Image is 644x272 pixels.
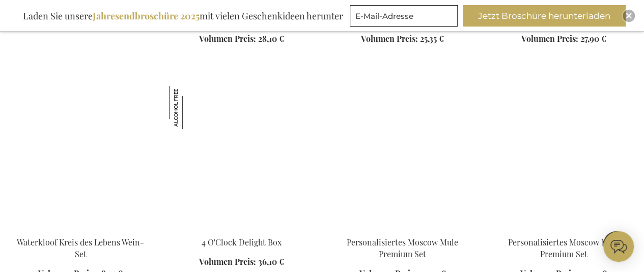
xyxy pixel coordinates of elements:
a: Volumen Preis: 25,35 € [361,33,444,45]
img: Close [626,13,632,19]
img: Gepersonaliseerde Moscow Mule Premium Set [491,86,636,229]
span: 28,10 € [258,33,284,44]
a: Waterkloof Circle Of Life Wijn Set [8,224,153,233]
a: Waterkloof Kreis des Lebens Wein-Set [17,237,144,259]
span: 36,10 € [258,256,284,267]
div: Laden Sie unsere mit vielen Geschenkideen herunter [18,5,348,27]
button: Jetzt Broschüre herunterladen [463,5,626,27]
iframe: belco-activator-frame [603,231,634,262]
img: Waterkloof Circle Of Life Wijn Set [8,86,153,229]
span: Volumen Preis: [199,33,256,44]
a: Volumen Preis: 28,10 € [199,33,284,45]
img: Gepersonaliseerde Moscow Mule Premium Set [330,86,475,229]
a: Gepersonaliseerde Moscow Mule Premium Set [491,224,636,233]
div: Close [623,10,635,22]
a: Personalisiertes Moscow Mule Premium Set [508,237,619,259]
a: Gimber personeelsgeschenk 4 O'Clock Delight Box [169,224,314,233]
span: 25,35 € [420,33,444,44]
img: 4 O'Clock Delight Box [169,86,212,129]
a: Personalisiertes Moscow Mule Premium Set [347,237,458,259]
img: Gimber personeelsgeschenk [169,86,314,229]
a: Gepersonaliseerde Moscow Mule Premium Set [330,224,475,233]
form: marketing offers and promotions [350,5,461,30]
a: Volumen Preis: 36,10 € [199,256,284,268]
span: 27,90 € [580,33,606,44]
span: Volumen Preis: [361,33,418,44]
a: Volumen Preis: 27,90 € [521,33,606,45]
a: 4 O'Clock Delight Box [202,237,282,248]
input: E-Mail-Adresse [350,5,458,27]
b: Jahresendbroschüre 2025 [93,10,200,22]
span: Volumen Preis: [521,33,578,44]
span: Volumen Preis: [199,256,256,267]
